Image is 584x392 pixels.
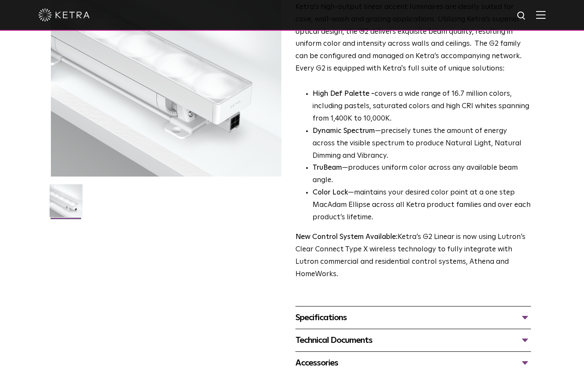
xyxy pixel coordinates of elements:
strong: TruBeam [313,164,342,171]
strong: High Def Palette - [313,90,375,97]
p: Ketra’s high-output linear accent luminaires are ideally suited for cove, wall-wash and grazing a... [295,1,531,75]
img: Hamburger%20Nav.svg [536,11,546,19]
li: —produces uniform color across any available beam angle. [313,162,531,187]
div: Specifications [295,311,531,324]
li: —maintains your desired color point at a one step MacAdam Ellipse across all Ketra product famili... [313,187,531,224]
strong: Dynamic Spectrum [313,127,375,135]
img: search icon [516,11,527,21]
img: ketra-logo-2019-white [38,9,90,21]
p: covers a wide range of 16.7 million colors, including pastels, saturated colors and high CRI whit... [313,88,531,125]
img: G2-Linear-2021-Web-Square [50,184,83,224]
div: Technical Documents [295,333,531,347]
p: Ketra’s G2 Linear is now using Lutron’s Clear Connect Type X wireless technology to fully integra... [295,231,531,281]
div: Accessories [295,356,531,370]
strong: Color Lock [313,189,348,196]
strong: New Control System Available: [295,233,398,241]
li: —precisely tunes the amount of energy across the visible spectrum to produce Natural Light, Natur... [313,125,531,162]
